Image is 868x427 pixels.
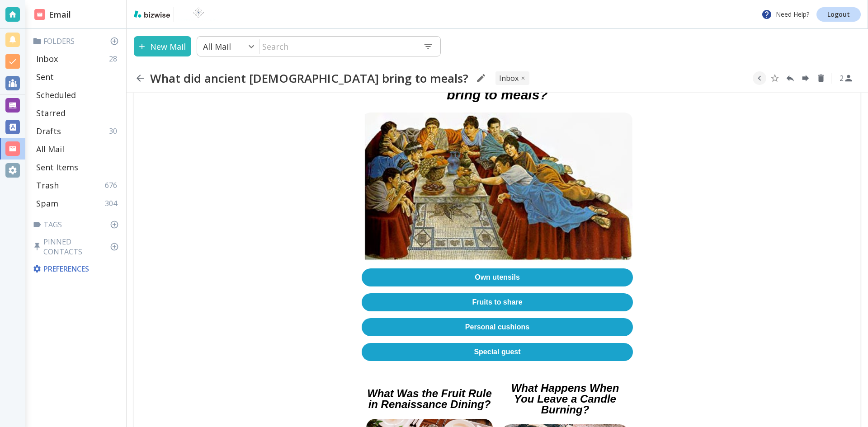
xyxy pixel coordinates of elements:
[816,7,861,22] a: Logout
[33,194,123,212] div: Spam304
[499,73,519,83] p: INBOX
[36,198,58,209] p: Spam
[835,67,857,89] button: See Participants
[105,180,121,190] p: 676
[33,86,123,104] div: Scheduled
[36,53,58,64] p: Inbox
[109,54,121,64] p: 28
[33,122,123,140] div: Drafts30
[827,11,850,18] p: Logout
[150,71,468,85] h2: What did ancient [DEMOGRAPHIC_DATA] bring to meals?
[36,89,76,100] p: Scheduled
[33,237,123,257] p: Pinned Contacts
[33,104,123,122] div: Starred
[33,140,123,158] div: All Mail
[31,260,123,277] div: Preferences
[33,158,123,176] div: Sent Items
[109,126,121,136] p: 30
[33,36,123,46] p: Folders
[34,9,71,21] h2: Email
[761,9,809,20] p: Need Help?
[36,180,59,191] p: Trash
[134,36,191,56] button: New Mail
[178,7,219,22] img: BioTech International
[105,198,121,208] p: 304
[783,71,797,85] button: Reply
[36,71,54,82] p: Sent
[260,37,416,56] input: Search
[134,10,170,18] img: bizwise
[33,50,123,68] div: Inbox28
[36,108,66,118] p: Starred
[36,144,64,155] p: All Mail
[36,162,78,173] p: Sent Items
[33,68,123,86] div: Sent
[36,126,61,136] p: Drafts
[814,71,828,85] button: Delete
[34,9,45,20] img: DashboardSidebarEmail.svg
[203,41,231,52] p: All Mail
[33,220,123,230] p: Tags
[840,73,844,83] p: 2
[33,176,123,194] div: Trash676
[799,71,812,85] button: Forward
[33,264,121,274] p: Preferences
